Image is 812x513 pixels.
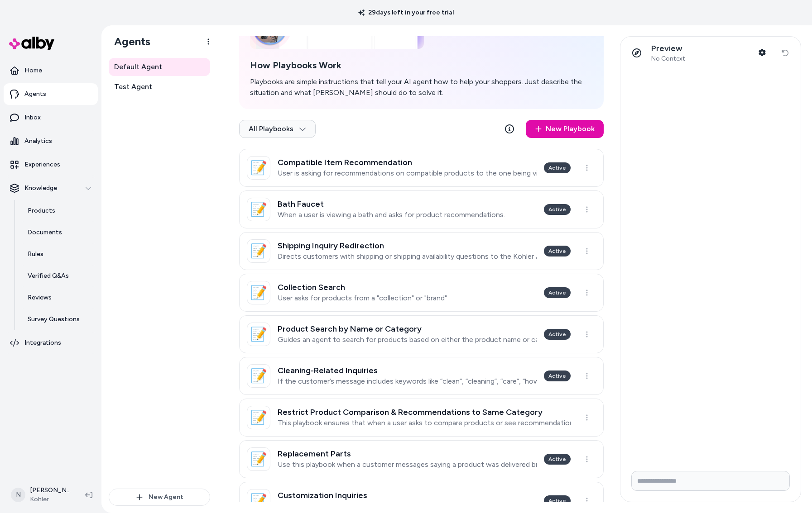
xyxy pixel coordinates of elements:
[28,293,52,302] p: Reviews
[239,190,604,228] a: 📝Bath FaucetWhen a user is viewing a bath and asks for product recommendations.Active
[109,58,210,76] a: Default Agent
[11,488,25,502] span: N
[249,124,306,133] span: All Playbooks
[9,37,54,50] img: alby Logo
[247,489,270,513] div: 📝
[28,228,62,237] p: Documents
[24,160,60,169] p: Experiences
[24,66,42,75] p: Home
[24,137,52,146] p: Analytics
[239,120,316,138] button: All Playbooks
[278,335,537,344] p: Guides an agent to search for products based on either the product name or category, and assists ...
[544,246,571,256] div: Active
[4,83,98,105] a: Agents
[109,489,210,506] button: New Agent
[28,206,55,215] p: Products
[544,329,571,340] div: Active
[278,502,537,511] p: Use this Playbook when a customer asks if a product can be customized or altered (e.g., “Can I pe...
[278,366,537,375] h3: Cleaning-Related Inquiries
[30,486,71,495] p: [PERSON_NAME]
[247,447,270,471] div: 📝
[651,43,685,54] p: Preview
[4,130,98,152] a: Analytics
[247,156,270,180] div: 📝
[250,60,593,71] h2: How Playbooks Work
[19,243,98,265] a: Rules
[544,454,571,465] div: Active
[24,113,41,122] p: Inbox
[631,471,790,491] input: Write your prompt here
[239,440,604,478] a: 📝Replacement PartsUse this playbook when a customer messages saying a product was delivered broke...
[247,239,270,263] div: 📝
[4,332,98,354] a: Integrations
[239,357,604,395] a: 📝Cleaning-Related InquiriesIf the customer’s message includes keywords like “clean”, “cleaning”, ...
[239,315,604,353] a: 📝Product Search by Name or CategoryGuides an agent to search for products based on either the pro...
[278,252,537,261] p: Directs customers with shipping or shipping availability questions to the Kohler Assist Page.
[278,241,537,250] h3: Shipping Inquiry Redirection
[239,274,604,312] a: 📝Collection SearchUser asks for products from a "collection" or "brand"Active
[239,149,604,187] a: 📝Compatible Item RecommendationUser is asking for recommendations on compatible products to the o...
[247,406,270,429] div: 📝
[278,169,537,178] p: User is asking for recommendations on compatible products to the one being viewed.
[278,283,447,292] h3: Collection Search
[24,338,61,347] p: Integrations
[247,281,270,304] div: 📝
[278,158,537,167] h3: Compatible Item Recommendation
[19,222,98,243] a: Documents
[278,377,537,386] p: If the customer’s message includes keywords like “clean”, “cleaning”, “care”, “how to clean”, “ma...
[544,204,571,215] div: Active
[278,294,447,303] p: User asks for products from a "collection" or "brand"
[19,309,98,330] a: Survey Questions
[19,200,98,222] a: Products
[28,315,80,324] p: Survey Questions
[114,62,162,72] span: Default Agent
[544,162,571,173] div: Active
[544,495,571,506] div: Active
[544,370,571,381] div: Active
[19,287,98,309] a: Reviews
[28,271,69,280] p: Verified Q&As
[278,324,537,333] h3: Product Search by Name or Category
[278,418,571,427] p: This playbook ensures that when a user asks to compare products or see recommendations, the AI li...
[24,90,46,99] p: Agents
[544,287,571,298] div: Active
[239,399,604,437] a: 📝Restrict Product Comparison & Recommendations to Same CategoryThis playbook ensures that when a ...
[278,408,571,417] h3: Restrict Product Comparison & Recommendations to Same Category
[5,480,78,509] button: N[PERSON_NAME]Kohler
[278,491,537,500] h3: Customization Inquiries
[247,198,270,221] div: 📝
[114,81,152,92] span: Test Agent
[28,250,43,259] p: Rules
[4,107,98,128] a: Inbox
[278,449,537,458] h3: Replacement Parts
[19,265,98,287] a: Verified Q&As
[250,76,593,98] p: Playbooks are simple instructions that tell your AI agent how to help your shoppers. Just describ...
[278,210,505,219] p: When a user is viewing a bath and asks for product recommendations.
[526,120,604,138] a: New Playbook
[239,232,604,270] a: 📝Shipping Inquiry RedirectionDirects customers with shipping or shipping availability questions t...
[30,495,71,504] span: Kohler
[24,184,57,193] p: Knowledge
[353,8,459,17] p: 29 days left in your free trial
[4,154,98,176] a: Experiences
[651,55,685,63] span: No Context
[107,35,150,48] h1: Agents
[109,78,210,96] a: Test Agent
[278,460,537,469] p: Use this playbook when a customer messages saying a product was delivered broken, damaged, or tha...
[4,60,98,81] a: Home
[247,364,270,388] div: 📝
[247,323,270,346] div: 📝
[278,199,505,209] h3: Bath Faucet
[4,177,98,199] button: Knowledge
